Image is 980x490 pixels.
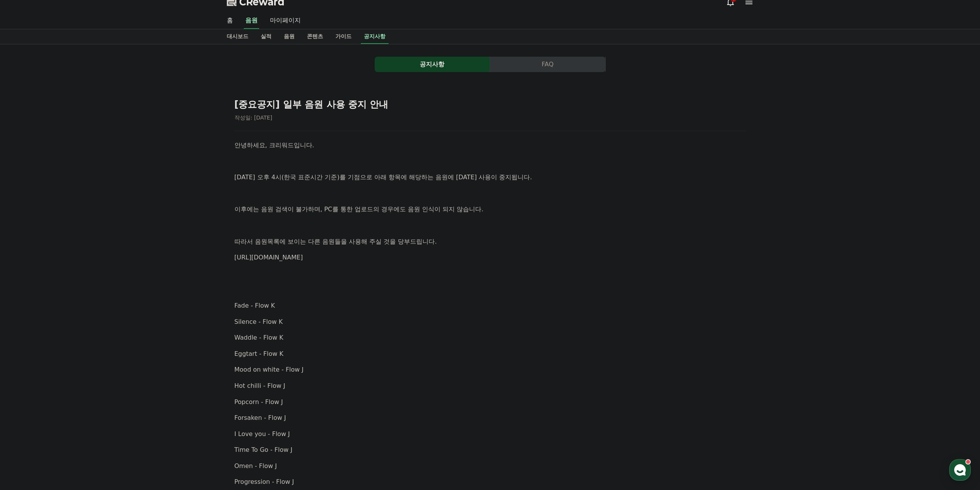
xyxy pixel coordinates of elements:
p: 안녕하세요, 크리워드입니다. [235,140,746,150]
a: 콘텐츠 [301,29,329,44]
a: 실적 [255,29,278,44]
p: [DATE] 오후 4시(한국 표준시간 기준)를 기점으로 아래 항목에 해당하는 음원에 [DATE] 사용이 중지됩니다. [235,172,746,182]
a: 음원 [244,13,259,29]
a: 공지사항 [361,29,389,44]
p: Eggtart - Flow K [235,349,746,359]
button: 공지사항 [375,57,490,72]
a: 가이드 [329,29,358,44]
a: 설정 [99,244,148,264]
p: Progression - Flow J [235,477,746,487]
h2: [중요공지] 일부 음원 사용 중지 안내 [235,98,746,111]
a: 대시보드 [221,29,255,44]
a: 대화 [51,244,99,264]
span: 작성일: [DATE] [235,115,273,121]
p: Waddle - Flow K [235,333,746,343]
p: Forsaken - Flow J [235,413,746,423]
p: Omen - Flow J [235,461,746,471]
p: 따라서 음원목록에 보이는 다른 음원들을 사용해 주실 것을 당부드립니다. [235,237,746,247]
p: Fade - Flow K [235,301,746,311]
a: 공지사항 [375,57,490,72]
a: 마이페이지 [264,13,307,29]
button: FAQ [490,57,605,72]
p: Hot chilli - Flow J [235,381,746,391]
a: 음원 [278,29,301,44]
p: Mood on white - Flow J [235,365,746,375]
span: 대화 [70,256,80,263]
p: Silence - Flow K [235,317,746,327]
p: Time To Go - Flow J [235,445,746,455]
p: I Love you - Flow J [235,429,746,439]
a: [URL][DOMAIN_NAME] [235,254,303,261]
span: 홈 [24,256,29,262]
p: 이후에는 음원 검색이 불가하며, PC를 통한 업로드의 경우에도 음원 인식이 되지 않습니다. [235,204,746,214]
span: 설정 [119,256,128,262]
p: Popcorn - Flow J [235,397,746,407]
a: 홈 [221,13,239,29]
a: 홈 [2,244,51,264]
